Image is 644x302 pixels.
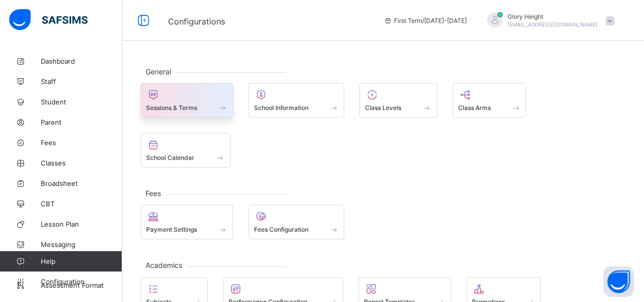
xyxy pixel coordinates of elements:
[41,57,122,65] span: Dashboard
[508,21,598,28] span: [EMAIL_ADDRESS][DOMAIN_NAME]
[146,104,197,112] span: Sessions & Terms
[254,104,309,112] span: School Information
[41,200,122,208] span: CBT
[365,104,401,112] span: Class Levels
[477,12,620,29] div: GloryHeight
[41,98,122,106] span: Student
[41,118,122,126] span: Parent
[453,83,527,118] div: Class Arms
[41,77,122,86] span: Staff
[359,83,437,118] div: Class Levels
[146,154,194,161] span: School Calendar
[41,278,122,286] span: Configuration
[41,220,122,228] span: Lesson Plan
[508,13,598,20] span: Glory Height
[603,266,634,297] button: Open asap
[41,240,122,249] span: Messaging
[41,159,122,167] span: Classes
[141,133,231,168] div: School Calendar
[141,205,233,239] div: Payment Settings
[9,9,88,31] img: safsims
[248,205,345,239] div: Fees Configuration
[141,189,166,198] span: Fees
[141,67,176,76] span: General
[384,17,467,24] span: session/term information
[41,257,122,265] span: Help
[254,226,309,233] span: Fees Configuration
[41,139,122,147] span: Fees
[248,83,345,118] div: School Information
[168,16,225,26] span: Configurations
[41,179,122,187] span: Broadsheet
[146,226,197,233] span: Payment Settings
[141,261,187,269] span: Academics
[458,104,491,112] span: Class Arms
[141,83,233,118] div: Sessions & Terms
